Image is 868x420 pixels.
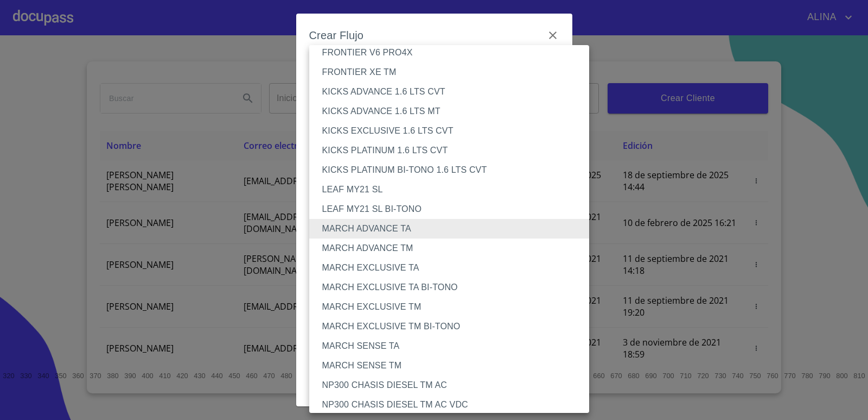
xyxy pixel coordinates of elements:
li: MARCH ADVANCE TM [309,239,598,258]
li: MARCH EXCLUSIVE TM [309,297,598,317]
li: MARCH EXCLUSIVE TA BI-TONO [309,278,598,297]
li: KICKS ADVANCE 1.6 LTS MT [309,102,598,121]
li: KICKS PLATINUM BI-TONO 1.6 LTS CVT [309,160,598,180]
li: FRONTIER XE TM [309,62,598,82]
li: KICKS EXCLUSIVE 1.6 LTS CVT [309,121,598,141]
li: NP300 CHASIS DIESEL TM AC [309,375,598,395]
li: FRONTIER V6 PRO4X [309,43,598,62]
li: NP300 CHASIS DIESEL TM AC VDC [309,395,598,415]
li: MARCH SENSE TA [309,336,598,356]
li: LEAF MY21 SL BI-TONO [309,199,598,219]
li: KICKS ADVANCE 1.6 LTS CVT [309,82,598,102]
li: MARCH EXCLUSIVE TA [309,258,598,278]
li: LEAF MY21 SL [309,180,598,199]
li: MARCH SENSE TM [309,356,598,375]
li: MARCH ADVANCE TA [309,219,598,239]
li: KICKS PLATINUM 1.6 LTS CVT [309,141,598,160]
li: MARCH EXCLUSIVE TM BI-TONO [309,317,598,336]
